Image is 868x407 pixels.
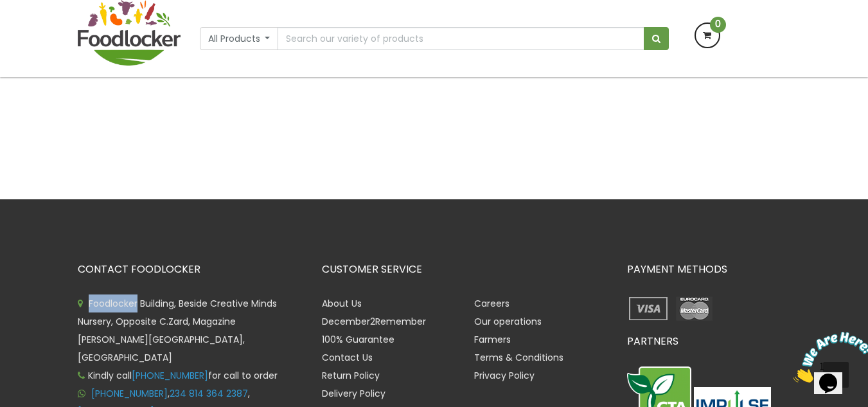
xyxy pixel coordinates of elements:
a: Farmers [474,333,511,346]
img: payment [673,294,716,323]
a: Privacy Policy [474,369,535,382]
span: 0 [710,17,726,33]
h3: PAYMENT METHODS [627,264,791,275]
span: Kindly call for call to order [78,369,278,382]
a: About Us [322,297,362,310]
a: [PHONE_NUMBER] [132,369,208,382]
a: 100% Guarantee [322,333,394,346]
h3: CONTACT FOODLOCKER [78,264,303,275]
img: payment [627,294,670,323]
a: Contact Us [322,351,373,364]
input: Search our variety of products [278,27,644,50]
a: December2Remember [322,315,426,328]
button: All Products [200,27,279,50]
h3: PARTNERS [627,336,791,347]
a: Return Policy [322,369,380,382]
img: Chat attention grabber [5,5,85,56]
iframe: chat widget [788,327,868,388]
a: Our operations [474,315,542,328]
a: Careers [474,297,509,310]
a: [PHONE_NUMBER] [91,387,168,400]
a: 234 814 364 2387 [170,387,248,400]
a: Delivery Policy [322,387,385,400]
h3: CUSTOMER SERVICE [322,264,608,275]
span: 1 [5,5,10,16]
span: Foodlocker Building, Beside Creative Minds Nursery, Opposite C.Zard, Magazine [PERSON_NAME][GEOGR... [78,297,277,364]
a: Terms & Conditions [474,351,563,364]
